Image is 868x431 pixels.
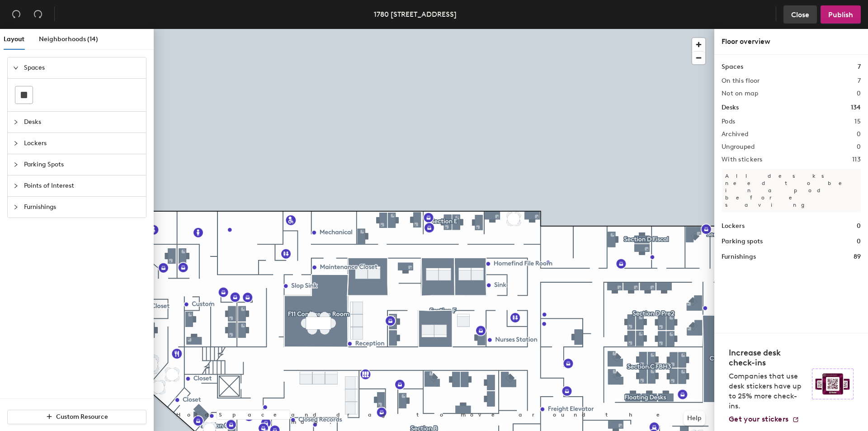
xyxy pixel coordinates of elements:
[729,415,788,423] span: Get your stickers
[374,9,457,20] div: 1780 [STREET_ADDRESS]
[722,169,861,212] p: All desks need to be in a pod before saving
[858,62,861,72] h1: 7
[722,103,739,113] h1: Desks
[851,103,861,113] h1: 134
[7,410,146,424] button: Custom Resource
[722,131,748,138] h2: Archived
[4,35,24,43] span: Layout
[39,35,98,43] span: Neighborhoods (14)
[13,183,19,189] span: collapsed
[13,204,19,210] span: collapsed
[722,90,758,97] h2: Not on map
[857,237,861,246] h1: 0
[722,143,755,151] h2: Ungrouped
[722,252,756,262] h1: Furnishings
[13,119,19,125] span: collapsed
[24,175,141,196] span: Points of Interest
[791,10,809,19] span: Close
[56,413,108,421] span: Custom Resource
[29,5,47,24] button: Redo (⌘ + ⇧ + Z)
[24,197,141,218] span: Furnishings
[729,348,807,368] h4: Increase desk check-ins
[7,5,25,24] button: Undo (⌘ + Z)
[722,237,763,246] h1: Parking spots
[722,36,861,47] div: Floor overview
[729,371,807,411] p: Companies that use desk stickers have up to 25% more check-ins.
[722,156,763,163] h2: With stickers
[857,131,861,138] h2: 0
[684,411,705,426] button: Help
[13,162,19,167] span: collapsed
[828,10,853,19] span: Publish
[24,57,141,78] span: Spaces
[812,369,854,399] img: Sticker logo
[729,415,799,424] a: Get your stickers
[24,133,141,154] span: Lockers
[13,65,19,71] span: expanded
[821,5,861,24] button: Publish
[854,252,861,262] h1: 89
[722,77,760,85] h2: On this floor
[854,118,861,125] h2: 15
[24,112,141,133] span: Desks
[857,221,861,231] h1: 0
[722,221,745,231] h1: Lockers
[857,90,861,97] h2: 0
[852,156,861,163] h2: 113
[24,154,141,175] span: Parking Spots
[722,62,743,72] h1: Spaces
[13,141,19,146] span: collapsed
[722,118,735,125] h2: Pods
[858,77,861,85] h2: 7
[857,143,861,151] h2: 0
[783,5,817,24] button: Close
[12,9,21,19] span: undo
